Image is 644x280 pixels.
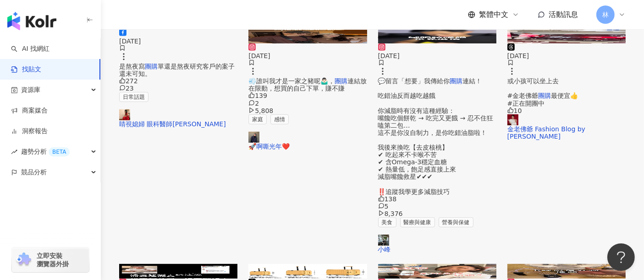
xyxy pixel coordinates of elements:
img: post-image [378,264,496,279]
a: 商案媒合 [11,106,48,115]
div: 10 [507,107,626,114]
span: 活動訊息 [549,10,578,19]
a: KOL Avatar🚀啊嘶光年❤️ [248,132,367,150]
div: 23 [119,85,237,92]
div: [DATE] [378,52,496,59]
div: 272 [119,77,237,85]
span: 感情 [270,114,289,124]
img: KOL Avatar [507,114,518,125]
a: KOL Avatar小峰 [378,235,496,253]
div: 138 [378,195,496,203]
span: 💨誰叫我才是一家之豬呢🤷🏻‍♂️， [248,77,335,85]
div: BETA [49,147,70,156]
img: KOL Avatar [248,132,259,143]
span: 單還是熬夜研究客戶的案子還未可知。 [119,63,235,77]
span: 是熬夜寫 [119,63,145,70]
div: post-image商業合作 [507,264,626,279]
span: 美食 [378,217,396,227]
span: 趨勢分析 [21,141,70,162]
img: post-image [119,264,237,279]
mark: 團購 [538,92,551,99]
a: 找貼文 [11,65,41,74]
div: 8,376 [378,210,496,217]
span: 繁體中文 [479,10,508,20]
a: KOL Avatar睛視媳婦 眼科醫師[PERSON_NAME] [119,109,237,128]
span: 林 [602,10,609,20]
img: KOL Avatar [119,109,130,120]
span: 立即安裝 瀏覽器外掛 [37,252,69,268]
span: 連結放在限動，想買的自己下單，賺不賺 [248,77,367,92]
span: 競品分析 [21,162,47,183]
span: rise [11,149,17,155]
span: 家庭 [248,114,267,124]
span: 營養與保健 [439,217,473,227]
img: KOL Avatar [378,235,389,246]
mark: 團購 [335,77,347,85]
img: post-image [507,264,626,279]
img: logo [7,12,56,30]
iframe: Help Scout Beacon - Open [607,243,635,271]
span: 💬留言「想要」我傳給你 [378,77,450,85]
div: 5,808 [248,107,367,114]
img: post-image [507,29,626,43]
div: post-image商業合作 [378,29,496,43]
div: [DATE] [248,52,367,59]
img: post-image [248,29,367,43]
a: 洞察報告 [11,127,48,136]
div: post-image商業合作 [119,264,237,279]
span: 或小孩可以坐上去 #金老佛爺 [507,77,559,99]
span: 日常話題 [119,92,149,102]
img: chrome extension [15,253,33,267]
div: 139 [248,92,367,99]
img: post-image [378,29,496,43]
div: post-image商業合作 [248,29,367,43]
span: 資源庫 [21,80,40,100]
span: 最便宜👍 #正在開團中 [507,92,578,107]
a: KOL Avatar金老佛爺 Fashion Blog by [PERSON_NAME] [507,114,626,140]
mark: 團購 [145,63,158,70]
div: 5 [378,203,496,210]
span: 醫療與健康 [400,217,435,227]
div: post-image商業合作 [507,29,626,43]
img: post-image [248,264,367,279]
a: chrome extension立即安裝 瀏覽器外掛 [12,248,89,272]
a: searchAI 找網紅 [11,44,50,54]
div: 2 [248,100,367,107]
div: post-image商業合作 [378,264,496,279]
div: [DATE] [119,38,237,45]
div: post-image商業合作 [248,264,367,279]
div: [DATE] [507,52,626,59]
mark: 團購 [450,77,463,85]
span: 連結！ 吃錯油反而越吃越餓 你減脂時有沒有這種經驗： 嘴饞吃個餅乾 → 吃完又更餓 → 忍不住狂嗑第二包… 這不是你沒自制力，是你吃錯油脂啦！ 我後來換吃【去皮核桃】 ✔ 吃起來不卡喉不苦 ✔ ... [378,77,493,195]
